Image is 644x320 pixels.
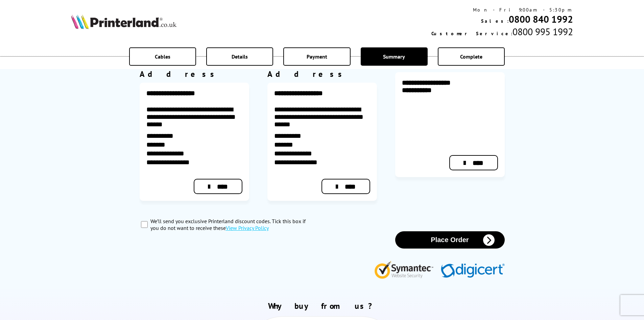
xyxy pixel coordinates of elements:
[374,259,438,279] img: Symantec Website Security
[226,225,269,231] a: modal_privacy
[509,13,573,25] a: 0800 840 1992
[460,53,482,60] span: Complete
[395,231,505,249] button: Place Order
[71,301,573,311] h2: Why buy from us?
[383,53,405,60] span: Summary
[232,53,248,60] span: Details
[150,218,315,231] label: We’ll send you exclusive Printerland discount codes. Tick this box if you do not want to receive ...
[481,18,509,24] span: Sales:
[441,263,505,279] img: Digicert
[71,14,176,29] img: Printerland Logo
[431,7,573,13] div: Mon - Fri 9:00am - 5:30pm
[512,25,573,38] span: 0800 995 1992
[431,30,512,37] span: Customer Service:
[155,53,170,60] span: Cables
[307,53,327,60] span: Payment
